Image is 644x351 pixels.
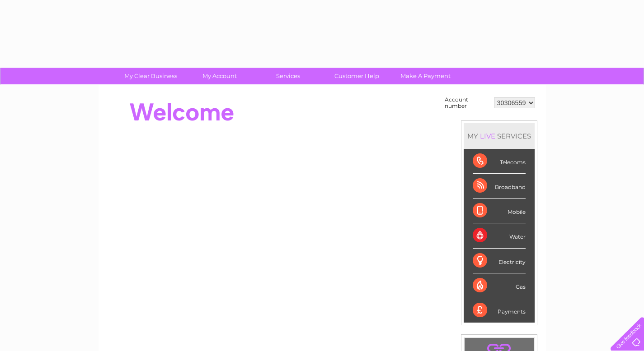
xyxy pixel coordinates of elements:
[113,68,188,84] a: My Clear Business
[473,249,526,273] div: Electricity
[320,68,394,84] a: Customer Help
[182,68,257,84] a: My Account
[388,68,463,84] a: Make A Payment
[478,132,497,140] div: LIVE
[251,68,325,84] a: Services
[473,149,526,174] div: Telecoms
[442,94,492,111] td: Account number
[473,273,526,298] div: Gas
[473,199,526,223] div: Mobile
[473,298,526,323] div: Payments
[464,123,535,149] div: MY SERVICES
[473,223,526,248] div: Water
[473,174,526,199] div: Broadband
